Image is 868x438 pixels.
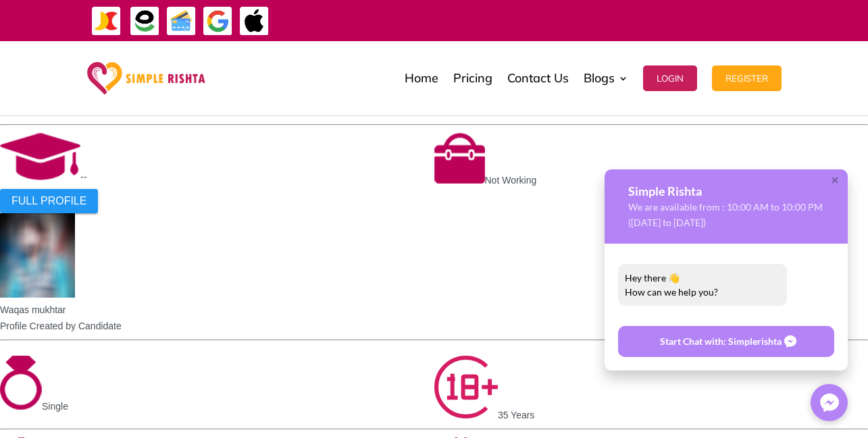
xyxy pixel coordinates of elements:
[130,6,160,36] img: EasyPaisa-icon
[405,45,438,112] a: Home
[643,65,697,91] button: Login
[80,171,86,182] span: --
[498,410,535,420] span: 35 Years
[653,333,782,350] span: Start Chat with: Simplerishta
[712,45,782,112] a: Register
[628,183,834,200] h3: Simple Rishta
[643,45,697,112] a: Login
[239,6,270,36] img: ApplePay-icon
[712,65,782,91] button: Register
[618,326,834,357] a: Start Chat with: Simplerishta
[507,45,569,112] a: Contact Us
[628,200,834,230] p: We are available from : 10:00 AM to 10:00 PM ([DATE] to [DATE])
[91,6,122,36] img: JazzCash-icon
[816,389,843,416] img: Messenger
[625,271,780,299] div: Hey there 👋 How can we help you?
[203,6,233,36] img: GooglePay-icon
[782,333,799,350] img: messenger
[584,45,628,112] a: Blogs
[11,195,86,207] span: FULL PROFILE
[485,175,537,186] span: Not Working
[453,45,492,112] a: Pricing
[42,401,68,412] span: Single
[166,6,197,36] img: Credit Cards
